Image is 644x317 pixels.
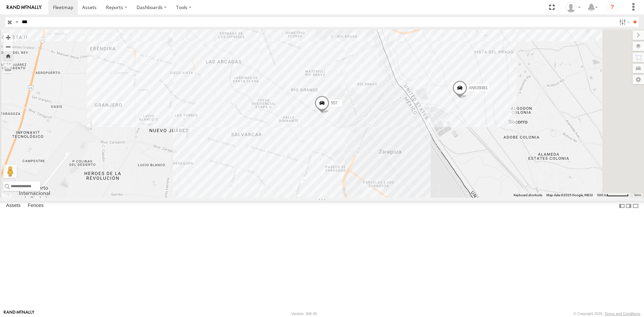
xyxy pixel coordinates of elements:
button: Zoom Home [3,51,13,60]
span: AN539381 [469,85,488,90]
span: Map data ©2025 Google, INEGI [546,193,593,197]
span: 500 m [597,193,607,197]
button: Zoom out [3,42,13,51]
a: Terms (opens in new tab) [634,194,641,197]
label: Dock Summary Table to the Left [619,201,625,211]
button: Drag Pegman onto the map to open Street View [3,165,17,178]
label: Measure [3,64,13,73]
a: Visit our Website [4,310,35,317]
button: Zoom in [3,33,13,42]
button: Keyboard shortcuts [514,193,542,198]
div: Version: 306.00 [291,312,317,316]
label: Search Query [14,17,19,27]
span: 557 [331,100,337,105]
div: Andres Lujan [563,2,583,12]
img: rand-logo.svg [7,5,42,10]
label: Assets [3,201,24,211]
label: Hide Summary Table [632,201,639,211]
label: Search Filter Options [616,17,631,27]
i: ? [607,2,618,13]
button: Map Scale: 500 m per 61 pixels [595,193,631,198]
div: © Copyright 2025 - [574,312,640,316]
a: Terms and Conditions [605,312,640,316]
label: Map Settings [633,75,644,84]
label: Dock Summary Table to the Right [625,201,632,211]
label: Fences [24,201,47,211]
